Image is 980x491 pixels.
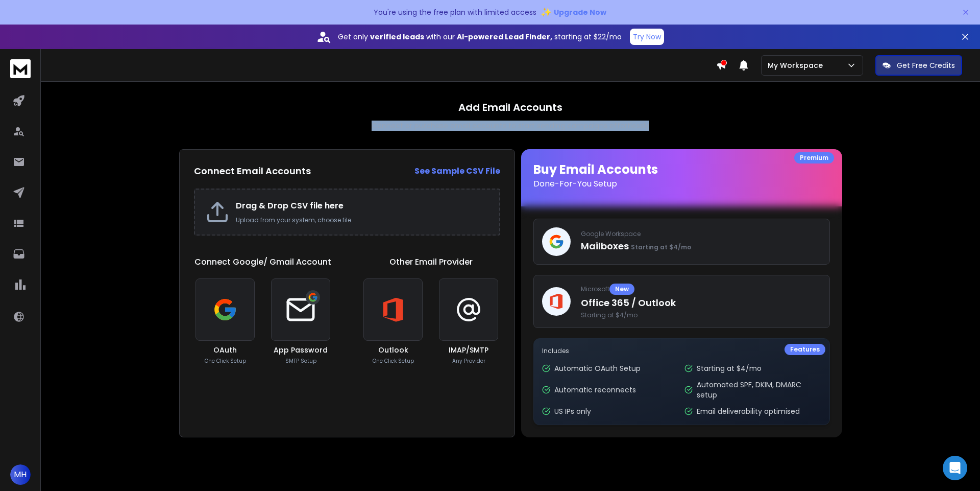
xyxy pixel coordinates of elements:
p: You're using the free plan with limited access [374,7,536,17]
p: Automatic OAuth Setup [554,363,641,373]
h3: App Password [274,345,328,355]
button: MH [10,464,31,485]
p: Automated SPF, DKIM, DMARC setup [697,380,821,400]
p: Starting at $4/mo [697,363,762,373]
h2: Drag & Drop CSV file here [236,200,489,212]
p: Connect or purchase email accounts to start sending campaigns effortlessly [372,121,649,131]
h1: Other Email Provider [389,256,473,268]
h1: Buy Email Accounts [533,161,830,190]
span: Upgrade Now [554,7,606,17]
strong: See Sample CSV File [414,165,500,177]
button: Get Free Credits [875,55,962,76]
button: Try Now [630,29,664,45]
div: Premium [794,152,834,163]
span: ✨ [541,5,552,19]
p: Google Workspace [581,230,821,238]
p: Microsoft [581,284,821,295]
h3: IMAP/SMTP [449,345,488,355]
div: Open Intercom Messenger [943,456,967,480]
h2: Connect Email Accounts [194,164,311,178]
p: Email deliverability optimised [697,406,800,416]
p: One Click Setup [205,357,246,365]
p: Office 365 / Outlook [581,296,821,310]
h1: Connect Google/ Gmail Account [194,256,331,268]
p: Includes [542,347,821,355]
button: ✨Upgrade Now [541,2,606,22]
a: See Sample CSV File [414,165,500,177]
h3: OAuth [213,345,237,355]
img: logo [10,59,31,78]
p: SMTP Setup [285,357,316,365]
span: Starting at $4/mo [631,243,691,251]
div: Features [785,344,825,355]
span: Starting at $4/mo [581,311,821,319]
p: US IPs only [554,406,591,416]
p: One Click Setup [373,357,414,365]
p: Done-For-You Setup [533,178,830,190]
div: New [609,284,634,295]
p: My Workspace [768,60,827,71]
p: Get Free Credits [897,60,955,71]
p: Automatic reconnects [554,385,636,395]
strong: AI-powered Lead Finder, [457,32,552,42]
p: Upload from your system, choose file [236,216,489,224]
strong: verified leads [370,32,424,42]
p: Any Provider [452,357,485,365]
h3: Outlook [378,345,408,355]
p: Get only with our starting at $22/mo [338,32,622,42]
p: Try Now [633,32,661,42]
h1: Add Email Accounts [458,100,562,114]
p: Mailboxes [581,239,821,253]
